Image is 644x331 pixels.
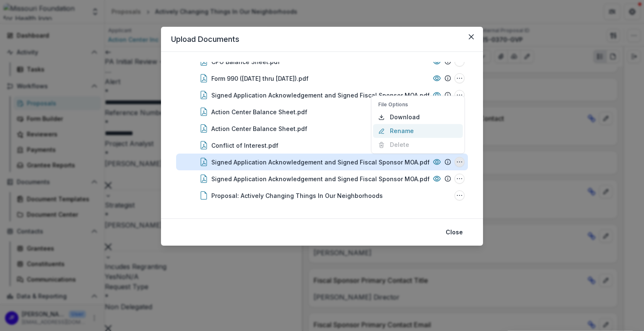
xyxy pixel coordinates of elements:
div: Conflict of Interest.pdfConflict of Interest.pdf Options [176,137,468,154]
div: Action Center Balance Sheet.pdf [211,108,307,116]
button: Close [465,30,478,44]
div: Action Center Balance Sheet.pdf [211,124,307,133]
div: Conflict of Interest.pdf [211,141,278,150]
div: Signed Application Acknowledgement and Signed Fiscal Sponsor MOA.pdfSigned Application Acknowledg... [176,170,468,187]
div: Proposal: Actively Changing Things In Our Neighborhoods [211,191,383,200]
button: Signed Application Acknowledgement and Signed Fiscal Sponsor MOA.pdf Options [454,174,465,184]
div: Signed Application Acknowledgement and Signed Fiscal Sponsor MOA.pdf [211,91,430,100]
div: Signed Application Acknowledgement and Signed Fiscal Sponsor MOA.pdfSigned Application Acknowledg... [176,154,468,170]
header: Upload Documents [161,27,483,52]
button: Signed Application Acknowledgement and Signed Fiscal Sponsor MOA.pdf Options [454,157,465,167]
button: Form 990 (7-1-2023 thru 6-30-2024).pdf Options [454,73,465,83]
button: Signed Application Acknowledgement and Signed Fiscal Sponsor MOA.pdf Options [454,90,465,100]
p: File Options [378,101,458,108]
div: Action Center Balance Sheet.pdfAction Center Balance Sheet.pdf Options [176,103,468,120]
button: Close [441,226,468,239]
button: Proposal: Actively Changing Things In Our Neighborhoods Options [454,190,465,200]
div: Proposal: Actively Changing Things In Our NeighborhoodsProposal: Actively Changing Things In Our ... [176,187,468,204]
div: Signed Application Acknowledgement and Signed Fiscal Sponsor MOA.pdf [211,158,430,167]
div: Form 990 ([DATE] thru [DATE]).pdf [211,74,309,83]
div: Signed Application Acknowledgement and Signed Fiscal Sponsor MOA.pdf [211,174,430,183]
div: Action Center Balance Sheet.pdfAction Center Balance Sheet.pdf Options [176,120,468,137]
div: Form 990 ([DATE] thru [DATE]).pdfForm 990 (7-1-2023 thru 6-30-2024).pdf Options [176,70,468,87]
div: Signed Application Acknowledgement and Signed Fiscal Sponsor MOA.pdfSigned Application Acknowledg... [176,87,468,103]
